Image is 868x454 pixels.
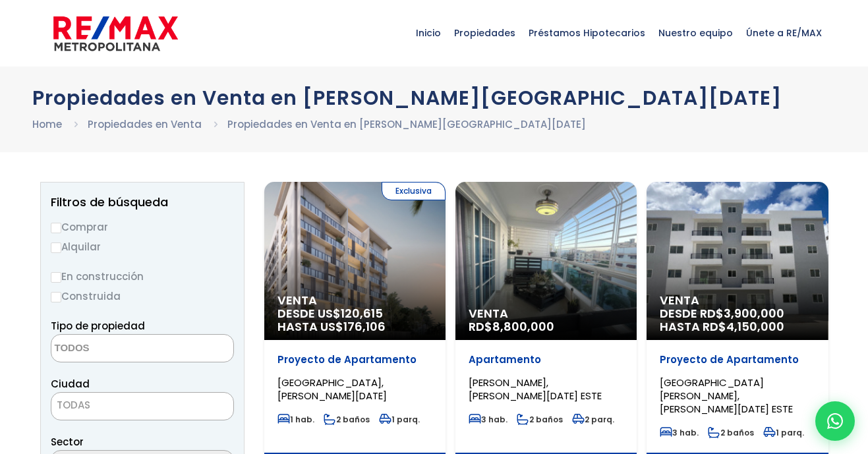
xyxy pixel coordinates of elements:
span: 1 hab. [277,414,314,425]
span: Venta [277,294,432,307]
h2: Filtros de búsqueda [51,196,234,209]
textarea: Search [51,335,179,363]
span: Únete a RE/MAX [739,13,828,53]
span: [GEOGRAPHIC_DATA][PERSON_NAME], [PERSON_NAME][DATE] ESTE [660,376,793,416]
label: Construida [51,288,234,304]
span: [GEOGRAPHIC_DATA], [PERSON_NAME][DATE] [277,376,387,403]
p: Proyecto de Apartamento [277,353,432,366]
span: HASTA RD$ [660,320,815,333]
span: 8,800,000 [492,318,554,335]
span: RD$ [469,318,554,335]
span: Nuestro equipo [652,13,739,53]
span: Venta [660,294,815,307]
span: Ciudad [51,377,90,391]
span: 2 baños [517,414,563,425]
span: Exclusiva [382,182,446,200]
input: Comprar [51,223,61,233]
img: remax-metropolitana-logo [53,14,178,53]
p: Apartamento [469,353,623,366]
span: TODAS [57,398,90,412]
span: 1 parq. [763,427,804,438]
span: Venta [469,307,623,320]
span: 4,150,000 [726,318,784,335]
span: 176,106 [343,318,386,335]
span: Propiedades [448,13,522,53]
span: TODAS [51,392,234,420]
input: Construida [51,292,61,302]
span: Inicio [409,13,448,53]
span: HASTA US$ [277,320,432,333]
label: Alquilar [51,239,234,255]
span: 120,615 [341,305,383,322]
li: Propiedades en Venta en [PERSON_NAME][GEOGRAPHIC_DATA][DATE] [227,116,586,132]
span: 3 hab. [469,414,507,425]
span: DESDE RD$ [660,307,815,333]
span: 2 baños [708,427,754,438]
input: En construcción [51,272,61,283]
span: TODAS [51,396,233,414]
span: 2 baños [324,414,370,425]
span: Tipo de propiedad [51,319,145,333]
span: Sector [51,435,84,449]
label: En construcción [51,268,234,285]
h1: Propiedades en Venta en [PERSON_NAME][GEOGRAPHIC_DATA][DATE] [32,86,836,109]
a: Home [32,117,62,131]
span: 2 parq. [572,414,614,425]
span: 3 hab. [660,427,699,438]
p: Proyecto de Apartamento [660,353,815,366]
a: Propiedades en Venta [88,117,202,131]
span: 1 parq. [379,414,420,425]
label: Comprar [51,219,234,235]
span: 3,900,000 [724,305,784,322]
span: DESDE US$ [277,307,432,333]
span: [PERSON_NAME], [PERSON_NAME][DATE] ESTE [469,376,602,403]
span: Préstamos Hipotecarios [522,13,652,53]
input: Alquilar [51,242,61,253]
